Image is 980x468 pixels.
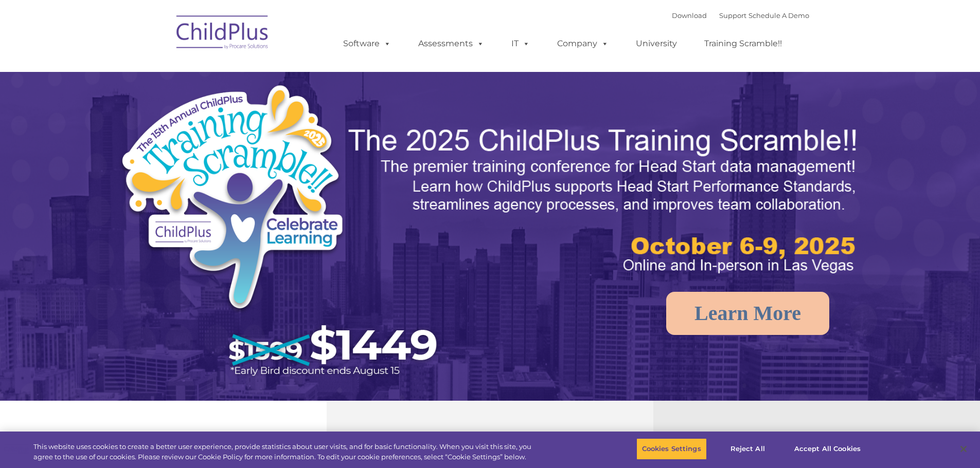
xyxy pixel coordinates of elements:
[672,11,707,20] a: Download
[636,438,707,460] button: Cookies Settings
[672,11,809,20] font: |
[501,33,540,54] a: IT
[171,8,274,60] img: ChildPlus by Procare Solutions
[719,11,746,20] a: Support
[749,11,809,20] a: Schedule A Demo
[408,33,494,54] a: Assessments
[789,438,866,460] button: Accept All Cookies
[333,33,401,54] a: Software
[666,292,829,335] a: Learn More
[626,33,687,54] a: University
[33,442,539,462] div: This website uses cookies to create a better user experience, provide statistics about user visit...
[694,33,792,54] a: Training Scramble!!
[716,438,780,460] button: Reject All
[952,438,975,460] button: Close
[547,33,619,54] a: Company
